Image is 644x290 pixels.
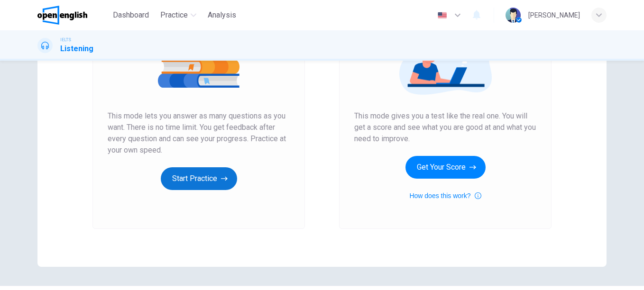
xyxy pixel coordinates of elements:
[405,156,486,179] button: Get Your Score
[161,167,237,190] button: Start Practice
[354,110,536,145] span: This mode gives you a test like the real one. You will get a score and see what you are good at a...
[409,190,481,201] button: How does this work?
[506,8,521,23] img: Profile picture
[109,7,153,24] button: Dashboard
[37,6,109,25] a: OpenEnglish logo
[60,36,71,43] span: IELTS
[156,7,200,24] button: Practice
[113,9,149,21] span: Dashboard
[528,9,580,21] div: [PERSON_NAME]
[204,7,240,24] button: Analysis
[60,43,93,54] h1: Listening
[37,6,87,25] img: OpenEnglish logo
[108,110,290,156] span: This mode lets you answer as many questions as you want. There is no time limit. You get feedback...
[436,12,448,19] img: en
[160,9,188,21] span: Practice
[208,9,236,21] span: Analysis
